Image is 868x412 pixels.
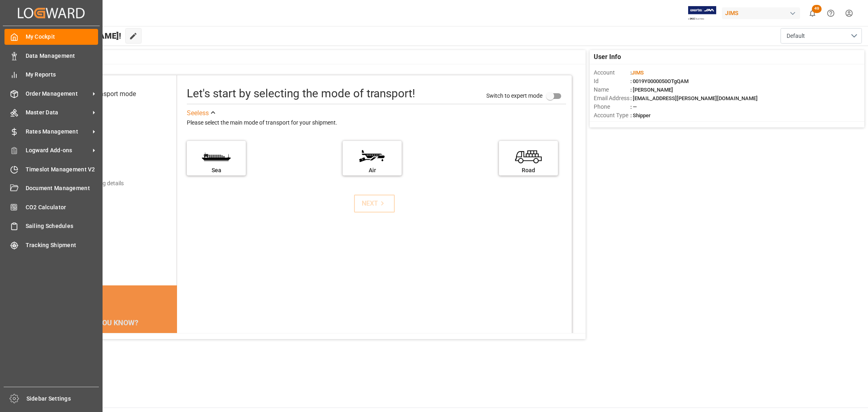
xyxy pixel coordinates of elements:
[26,394,99,403] span: Sidebar Settings
[594,94,630,103] span: Email Address
[630,70,644,76] span: :
[803,4,822,22] button: show 49 new notifications
[632,70,644,76] span: JIMS
[630,112,651,118] span: : Shipper
[347,166,398,175] div: Air
[26,127,90,136] span: Rates Management
[630,87,673,93] span: : [PERSON_NAME]
[4,180,98,196] a: Document Management
[73,89,136,99] div: Select transport mode
[594,77,630,85] span: Id
[4,218,98,234] a: Sailing Schedules
[26,241,98,250] span: Tracking Shipment
[26,108,90,117] span: Master Data
[46,314,177,331] div: DID YOU KNOW?
[630,95,758,101] span: : [EMAIL_ADDRESS][PERSON_NAME][DOMAIN_NAME]
[26,90,90,98] span: Order Management
[630,104,637,110] span: : —
[26,165,98,174] span: Timeslot Management V2
[4,237,98,253] a: Tracking Shipment
[594,111,630,120] span: Account Type
[594,85,630,94] span: Name
[34,28,121,44] span: Hello [PERSON_NAME]!
[166,331,177,370] button: next slide / item
[187,85,415,102] div: Let's start by selecting the mode of transport!
[4,48,98,64] a: Data Management
[4,199,98,215] a: CO2 Calculator
[812,5,822,13] span: 49
[55,331,167,360] div: Approximately 55% of the total emissions in a port are from ships (Springer Nature)
[187,108,209,118] div: See less
[630,78,689,84] span: : 0019Y0000050OTgQAM
[26,203,98,212] span: CO2 Calculator
[26,222,98,230] span: Sailing Schedules
[822,4,840,22] button: Help Center
[781,28,862,44] button: open menu
[26,70,98,79] span: My Reports
[688,6,716,20] img: Exertis%20JAM%20-%20Email%20Logo.jpg_1722504956.jpg
[787,32,805,40] span: Default
[594,103,630,111] span: Phone
[187,118,566,128] div: Please select the main mode of transport for your shipment.
[594,52,621,62] span: User Info
[722,7,800,19] div: JIMS
[26,33,98,41] span: My Cockpit
[4,161,98,177] a: Timeslot Management V2
[594,68,630,77] span: Account
[191,166,242,175] div: Sea
[503,166,554,175] div: Road
[26,52,98,60] span: Data Management
[4,29,98,45] a: My Cockpit
[486,92,542,99] span: Switch to expert mode
[362,199,387,208] div: NEXT
[4,67,98,83] a: My Reports
[26,184,98,193] span: Document Management
[26,146,90,155] span: Logward Add-ons
[354,195,395,213] button: NEXT
[722,5,803,21] button: JIMS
